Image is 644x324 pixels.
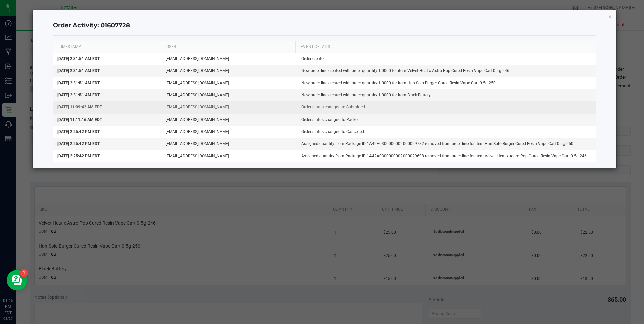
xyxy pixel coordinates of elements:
[162,77,297,89] td: [EMAIL_ADDRESS][DOMAIN_NAME]
[57,129,100,134] span: [DATE] 2:25:42 PM EDT
[297,126,596,138] td: Order status changed to Cancelled
[20,269,28,277] iframe: Resource center unread badge
[161,41,295,53] th: USER
[7,270,27,290] iframe: Resource center
[53,21,596,30] h4: Order Activity: 01607728
[162,65,297,77] td: [EMAIL_ADDRESS][DOMAIN_NAME]
[162,101,297,114] td: [EMAIL_ADDRESS][DOMAIN_NAME]
[57,68,100,73] span: [DATE] 2:31:51 AM EDT
[162,53,297,65] td: [EMAIL_ADDRESS][DOMAIN_NAME]
[57,117,102,122] span: [DATE] 11:11:16 AM EDT
[297,138,596,150] td: Assigned quantity from Package ID 1A42A0300000002000029782 removed from order line for item Han S...
[162,126,297,138] td: [EMAIL_ADDRESS][DOMAIN_NAME]
[297,65,596,77] td: New order line created with order quantity 1.0000 for item Velvet Heat x Astro Pop Cured Resin Va...
[297,53,596,65] td: Order created
[297,77,596,89] td: New order line created with order quantity 1.0000 for item Han Solo Burger Cured Resin Vape Cart ...
[57,56,100,61] span: [DATE] 2:31:51 AM EDT
[162,138,297,150] td: [EMAIL_ADDRESS][DOMAIN_NAME]
[297,114,596,126] td: Order status changed to Packed
[53,41,161,53] th: TIMESTAMP
[162,89,297,101] td: [EMAIL_ADDRESS][DOMAIN_NAME]
[297,101,596,114] td: Order status changed to Submitted
[57,105,102,109] span: [DATE] 11:09:42 AM EDT
[57,93,100,97] span: [DATE] 2:31:51 AM EDT
[297,89,596,101] td: New order line created with order quantity 1.0000 for item Black Battery
[295,41,591,53] th: EVENT DETAILS
[57,154,100,158] span: [DATE] 2:25:42 PM EDT
[297,150,596,162] td: Assigned quantity from Package ID 1A42A0300000002000029698 removed from order line for item Velve...
[162,114,297,126] td: [EMAIL_ADDRESS][DOMAIN_NAME]
[57,141,100,146] span: [DATE] 2:25:42 PM EDT
[57,80,100,85] span: [DATE] 2:31:51 AM EDT
[162,150,297,162] td: [EMAIL_ADDRESS][DOMAIN_NAME]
